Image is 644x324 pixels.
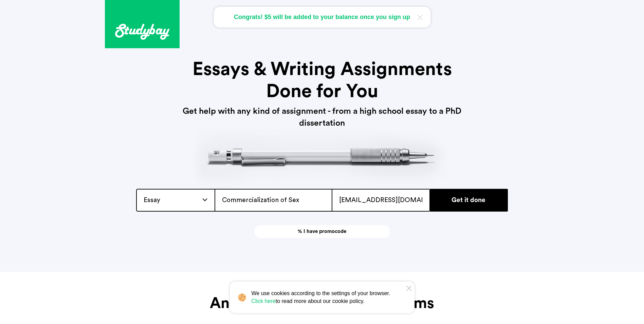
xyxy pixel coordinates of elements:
[169,58,475,103] h1: Essays & Writing Assignments Done for You
[203,292,441,314] h2: An Answer to All Your Problems
[252,298,276,305] a: Click here
[254,225,390,238] a: % I have promocode
[252,290,395,305] span: We use cookies according to the settings of your browser. to read more about our cookie policy.
[429,189,508,212] input: Get it done
[332,189,429,212] input: Your email
[215,189,332,212] input: Name the project
[115,24,169,40] img: logo.svg
[144,196,160,204] span: Essay
[192,129,453,188] img: header-pict.png
[159,105,485,129] h3: Get help with any kind of assignment - from a high school essay to a PhD dissertation
[214,7,430,28] div: Congrats! $5 will be added to your balance once you sign up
